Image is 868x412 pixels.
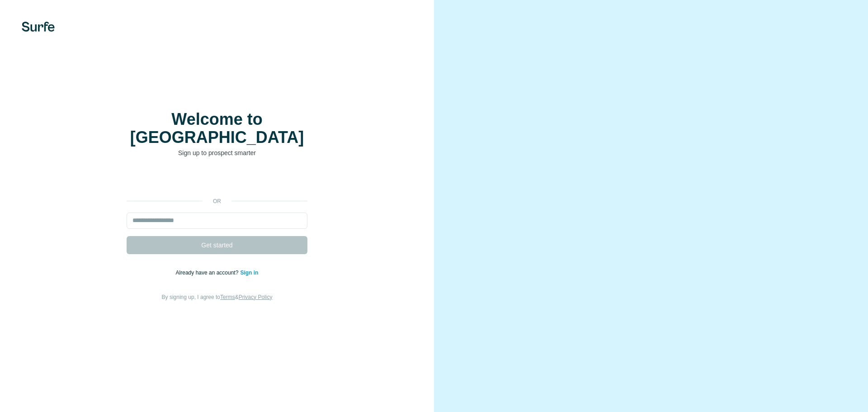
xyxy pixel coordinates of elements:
[122,171,312,191] iframe: Pulsante Accedi con Google
[22,22,55,32] img: Surfe's logo
[176,270,241,276] span: Already have an account?
[220,294,235,300] a: Terms
[162,294,273,300] span: By signing up, I agree to &
[203,197,231,205] p: or
[127,148,307,157] p: Sign up to prospect smarter
[240,270,258,276] a: Sign in
[127,110,307,147] h1: Welcome to [GEOGRAPHIC_DATA]
[239,294,273,300] a: Privacy Policy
